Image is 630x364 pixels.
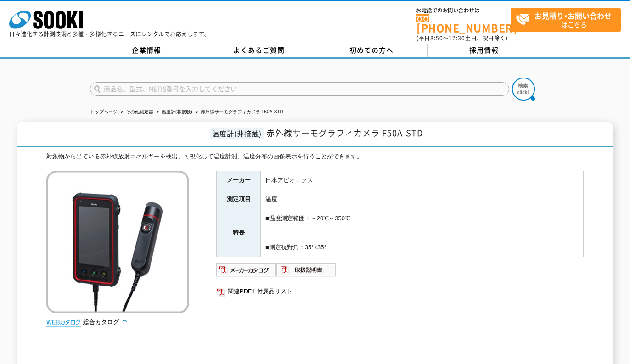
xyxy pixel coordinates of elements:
a: よくあるご質問 [202,44,315,57]
td: 温度 [261,190,584,209]
span: お電話でのお問い合わせは [416,8,511,13]
span: 初めての方へ [349,45,394,55]
span: (平日 ～ 土日、祝日除く) [416,34,507,42]
a: 初めての方へ [315,44,427,57]
a: その他測定器 [126,109,153,114]
img: btn_search.png [512,78,535,101]
a: [PHONE_NUMBER] [416,14,511,33]
td: ■温度測定範囲：－20℃～350℃ ■測定視野角：35°×35° [261,209,584,257]
a: 関連PDF1 付属品リスト [216,286,584,297]
a: 採用情報 [427,44,540,57]
a: 総合カタログ [83,319,128,325]
a: お見積り･お問い合わせはこちら [511,8,621,32]
a: 企業情報 [90,44,202,57]
li: 赤外線サーモグラフィカメラ F50A-STD [194,107,283,117]
span: 赤外線サーモグラフィカメラ F50A-STD [266,127,423,139]
th: 測定項目 [217,190,261,209]
img: webカタログ [46,318,81,327]
a: メーカーカタログ [216,269,276,276]
span: 温度計(非接触) [210,128,264,139]
img: 赤外線サーモグラフィカメラ F50A-STD [46,171,189,313]
strong: お見積り･お問い合わせ [534,10,612,21]
img: 取扱説明書 [276,263,337,277]
input: 商品名、型式、NETIS番号を入力してください [90,82,509,96]
div: 対象物から出ている赤外線放射エネルギーを検出、可視化して温度計測、温度分布の画像表示を行うことができます。 [46,152,584,162]
a: 取扱説明書 [276,269,337,276]
span: 17:30 [449,34,465,42]
td: 日本アビオニクス [261,171,584,190]
a: トップページ [90,109,118,114]
img: メーカーカタログ [216,263,276,277]
a: 温度計(非接触) [162,109,192,114]
span: 8:50 [430,34,443,42]
th: メーカー [217,171,261,190]
span: はこちら [516,8,620,31]
th: 特長 [217,209,261,257]
p: 日々進化する計測技術と多種・多様化するニーズにレンタルでお応えします。 [9,31,210,37]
